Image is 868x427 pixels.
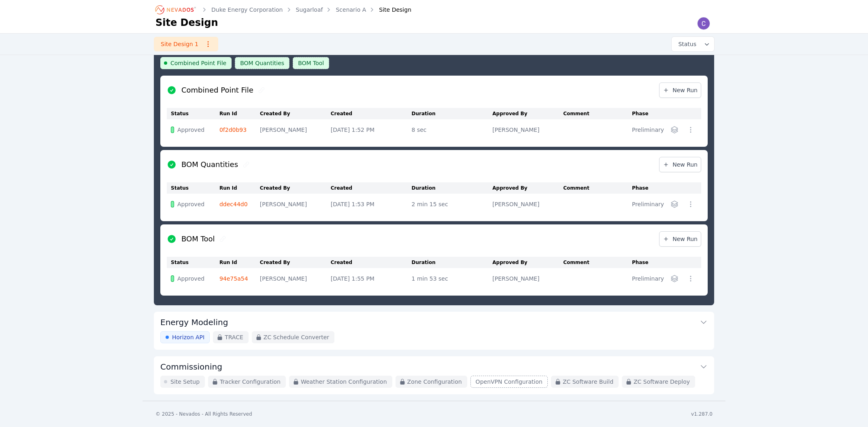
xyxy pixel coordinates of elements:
[154,356,714,394] div: CommissioningSite SetupTracker ConfigurationWeather Station ConfigurationZone ConfigurationOpenVP...
[160,356,708,376] button: Commissioning
[672,37,714,51] button: Status
[298,59,324,67] span: BOM Tool
[563,182,632,194] th: Comment
[240,59,284,67] span: BOM Quantities
[632,275,664,283] div: Preliminary
[331,119,412,140] td: [DATE] 1:52 PM
[160,312,708,331] button: Energy Modeling
[412,108,493,119] th: Duration
[181,233,215,245] h2: BOM Tool
[412,200,489,208] div: 2 min 15 sec
[632,200,664,208] div: Preliminary
[492,108,563,119] th: Approved By
[331,108,412,119] th: Created
[675,40,696,48] span: Status
[154,37,218,51] a: Site Design 1
[659,231,701,247] a: New Run
[260,257,331,268] th: Created By
[219,182,260,194] th: Run Id
[160,317,228,328] h3: Energy Modeling
[563,378,613,386] span: ZC Software Build
[331,194,412,215] td: [DATE] 1:53 PM
[181,85,253,96] h2: Combined Point File
[492,182,563,194] th: Approved By
[331,182,412,194] th: Created
[632,126,664,134] div: Preliminary
[264,333,329,341] span: ZC Schedule Converter
[167,108,219,119] th: Status
[476,378,542,386] span: OpenVPN Configuration
[412,257,493,268] th: Duration
[260,119,331,140] td: [PERSON_NAME]
[225,333,243,341] span: TRACE
[492,119,563,140] td: [PERSON_NAME]
[181,159,238,170] h2: BOM Quantities
[177,275,204,283] span: Approved
[336,6,366,14] a: Scenario A
[219,108,260,119] th: Run Id
[220,378,281,386] span: Tracker Configuration
[632,182,668,194] th: Phase
[170,378,200,386] span: Site Setup
[691,411,713,417] div: v1.287.0
[331,268,412,289] td: [DATE] 1:55 PM
[697,17,710,30] img: Carl Jackson
[170,59,226,67] span: Combined Point File
[177,126,204,134] span: Approved
[663,161,698,169] span: New Run
[219,257,260,268] th: Run Id
[260,268,331,289] td: [PERSON_NAME]
[563,257,632,268] th: Comment
[154,38,714,305] div: Combined Point File & BOMCombined Point FileBOM QuantitiesBOM ToolCombined Point FileNew RunStatu...
[563,108,632,119] th: Comment
[211,6,283,14] a: Duke Energy Corporation
[296,6,323,14] a: Sugarloaf
[331,257,412,268] th: Created
[407,378,462,386] span: Zone Configuration
[167,257,219,268] th: Status
[492,268,563,289] td: [PERSON_NAME]
[412,182,493,194] th: Duration
[492,257,563,268] th: Approved By
[155,3,411,16] nav: Breadcrumb
[412,275,489,283] div: 1 min 53 sec
[167,182,219,194] th: Status
[412,126,489,134] div: 8 sec
[492,194,563,215] td: [PERSON_NAME]
[219,127,247,133] a: 0f2d0b93
[177,200,204,208] span: Approved
[172,333,204,341] span: Horizon API
[260,108,331,119] th: Created By
[301,378,387,386] span: Weather Station Configuration
[219,275,248,282] a: 94e75a54
[632,108,668,119] th: Phase
[368,6,411,14] div: Site Design
[659,157,701,172] a: New Run
[663,235,698,243] span: New Run
[219,201,248,207] a: ddec44d0
[260,194,331,215] td: [PERSON_NAME]
[160,361,222,372] h3: Commissioning
[634,378,690,386] span: ZC Software Deploy
[260,182,331,194] th: Created By
[154,312,714,350] div: Energy ModelingHorizon APITRACEZC Schedule Converter
[155,16,218,29] h1: Site Design
[659,82,701,98] a: New Run
[663,86,698,94] span: New Run
[155,411,252,417] div: © 2025 - Nevados - All Rights Reserved
[632,257,668,268] th: Phase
